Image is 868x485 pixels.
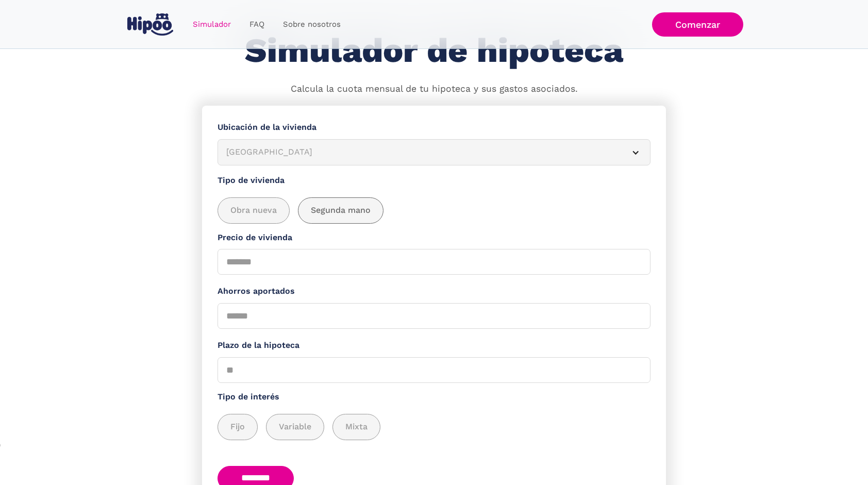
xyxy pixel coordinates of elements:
[218,197,650,224] div: add_description_here
[218,391,650,404] label: Tipo de interés
[218,139,650,165] article: [GEOGRAPHIC_DATA]
[274,14,350,35] a: Sobre nosotros
[218,414,650,440] div: add_description_here
[245,32,623,70] h1: Simulador de hipoteca
[311,204,371,217] span: Segunda mano
[279,421,311,433] span: Variable
[218,339,650,352] label: Plazo de la hipoteca
[218,121,650,134] label: Ubicación de la vivienda
[291,82,578,96] p: Calcula la cuota mensual de tu hipoteca y sus gastos asociados.
[230,204,277,217] span: Obra nueva
[230,421,245,433] span: Fijo
[183,14,240,35] a: Simulador
[218,174,650,187] label: Tipo de vivienda
[218,231,650,244] label: Precio de vivienda
[345,421,368,433] span: Mixta
[240,14,274,35] a: FAQ
[652,12,743,37] a: Comenzar
[218,285,650,298] label: Ahorros aportados
[125,9,175,40] a: home
[226,146,617,159] div: [GEOGRAPHIC_DATA]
